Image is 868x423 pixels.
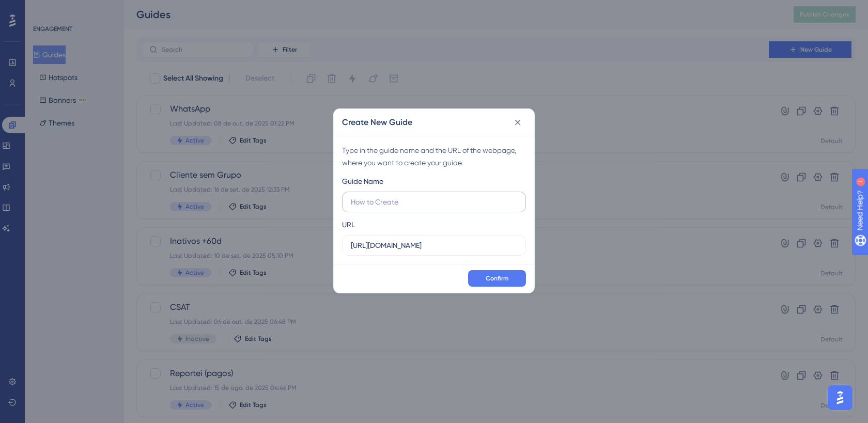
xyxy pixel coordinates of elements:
input: https://www.example.com [351,240,517,251]
span: Need Help? [24,3,65,15]
div: URL [342,218,355,231]
span: Confirm [486,274,508,283]
div: Guide Name [342,175,383,187]
h2: Create New Guide [342,116,412,129]
div: 1 [72,5,75,13]
div: Type in the guide name and the URL of the webpage, where you want to create your guide. [342,144,526,169]
iframe: UserGuiding AI Assistant Launcher [825,382,856,413]
input: How to Create [351,196,517,208]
